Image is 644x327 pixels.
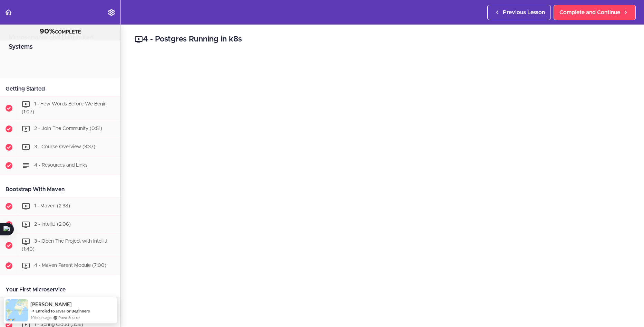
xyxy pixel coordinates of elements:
[36,308,90,314] a: Enroled to Java For Beginners
[34,144,95,149] span: 3 - Course Overview (3:37)
[34,222,71,227] span: 2 - IntelliJ (2:06)
[487,5,551,20] a: Previous Lesson
[559,8,620,17] span: Complete and Continue
[4,8,12,17] svg: Back to course curriculum
[22,102,107,114] span: 1 - Few Words Before We Begin (1:07)
[40,28,55,35] span: 90%
[34,204,70,208] span: 1 - Maven (2:38)
[135,34,630,45] h2: 4 - Postgres Running in k8s
[58,315,80,320] a: ProveSource
[554,5,636,20] a: Complete and Continue
[34,126,102,131] span: 2 - Join The Community (0:51)
[34,163,88,168] span: 4 - Resources and Links
[30,315,51,320] span: 10 hours ago
[107,8,116,17] svg: Settings Menu
[30,308,35,314] span: ->
[503,8,545,17] span: Previous Lesson
[22,239,107,252] span: 3 - Open The Project with IntelliJ (1:40)
[34,263,106,268] span: 4 - Maven Parent Module (7:00)
[9,27,112,36] div: COMPLETE
[6,299,28,321] img: provesource social proof notification image
[30,301,72,307] span: [PERSON_NAME]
